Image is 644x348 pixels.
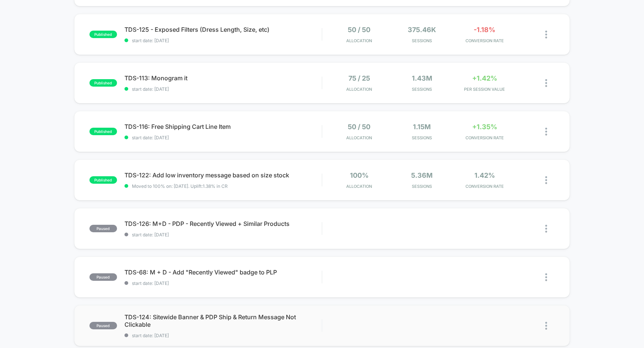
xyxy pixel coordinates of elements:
span: TDS-122: Add low inventory message based on size stock [124,171,322,179]
span: published [89,176,117,184]
span: 5.36M [411,171,433,179]
span: paused [89,273,117,281]
span: published [89,128,117,135]
span: published [89,79,117,87]
span: TDS-116: Free Shipping Cart Line Item [124,123,322,130]
span: Sessions [392,135,451,140]
span: start date: [DATE] [124,135,322,140]
img: close [545,128,547,136]
span: TDS-126: M+D - PDP - Recently Viewed + Similar Products [124,220,322,227]
img: close [545,322,547,330]
span: TDS-113: Monogram it [124,74,322,82]
span: start date: [DATE] [124,232,322,237]
span: CONVERSION RATE [455,38,514,43]
span: 1.42% [474,171,495,179]
img: close [545,176,547,184]
span: TDS-68: M + D - Add "Recently Viewed" badge to PLP [124,268,322,276]
span: 375.46k [408,26,436,34]
span: 1.43M [412,74,432,82]
span: Sessions [392,184,451,189]
span: 50 / 50 [348,123,370,131]
span: paused [89,322,117,329]
span: start date: [DATE] [124,86,322,92]
span: -1.18% [474,26,495,34]
span: Sessions [392,38,451,43]
span: CONVERSION RATE [455,135,514,140]
span: Allocation [346,135,372,140]
img: close [545,225,547,233]
span: published [89,31,117,38]
span: CONVERSION RATE [455,184,514,189]
span: Allocation [346,38,372,43]
span: start date: [DATE] [124,333,322,338]
span: Sessions [392,87,451,92]
span: PER SESSION VALUE [455,87,514,92]
span: start date: [DATE] [124,38,322,43]
span: TDS-125 - Exposed Filters (Dress Length, Size, etc) [124,26,322,33]
span: 50 / 50 [348,26,370,34]
span: start date: [DATE] [124,280,322,286]
img: close [545,31,547,38]
img: close [545,79,547,87]
img: close [545,273,547,281]
span: Allocation [346,184,372,189]
span: 75 / 25 [348,74,370,82]
span: Allocation [346,87,372,92]
span: 1.15M [413,123,431,131]
span: Moved to 100% on: [DATE] . Uplift: 1.38% in CR [132,183,228,189]
span: +1.42% [472,74,497,82]
span: TDS-124: Sitewide Banner & PDP Ship & Return Message Not Clickable [124,313,322,328]
span: paused [89,225,117,232]
span: +1.35% [472,123,497,131]
span: 100% [350,171,369,179]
